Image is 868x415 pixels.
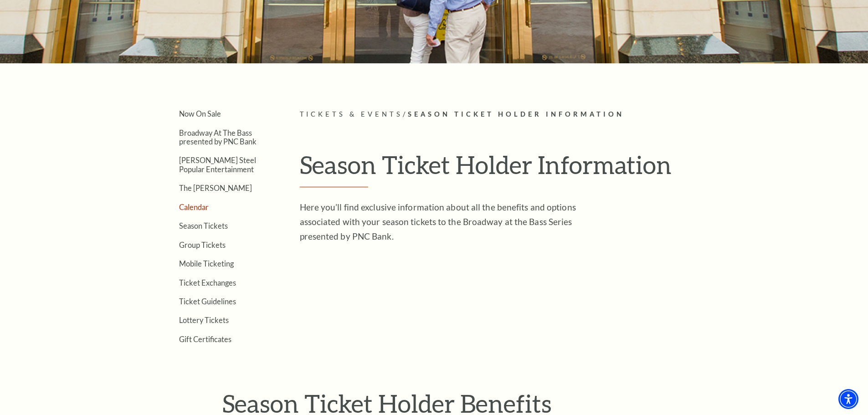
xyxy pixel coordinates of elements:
a: Now On Sale [179,109,221,118]
span: Tickets & Events [300,110,403,118]
a: Group Tickets [179,241,226,249]
span: Season Ticket Holder Information [408,110,624,118]
div: Accessibility Menu [838,389,858,409]
p: / [300,109,717,120]
h1: Season Ticket Holder Information [300,150,717,187]
a: The [PERSON_NAME] [179,184,252,192]
a: Ticket Exchanges [179,278,236,287]
p: Here you’ll find exclusive information about all the benefits and options associated with your se... [300,200,596,244]
a: [PERSON_NAME] Steel Popular Entertainment [179,156,256,173]
a: Broadway At The Bass presented by PNC Bank [179,128,257,146]
a: Ticket Guidelines [179,297,236,306]
a: Mobile Ticketing [179,259,234,268]
a: Gift Certificates [179,335,231,343]
a: Lottery Tickets [179,316,229,324]
a: Season Tickets [179,221,228,230]
a: Calendar [179,203,209,211]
